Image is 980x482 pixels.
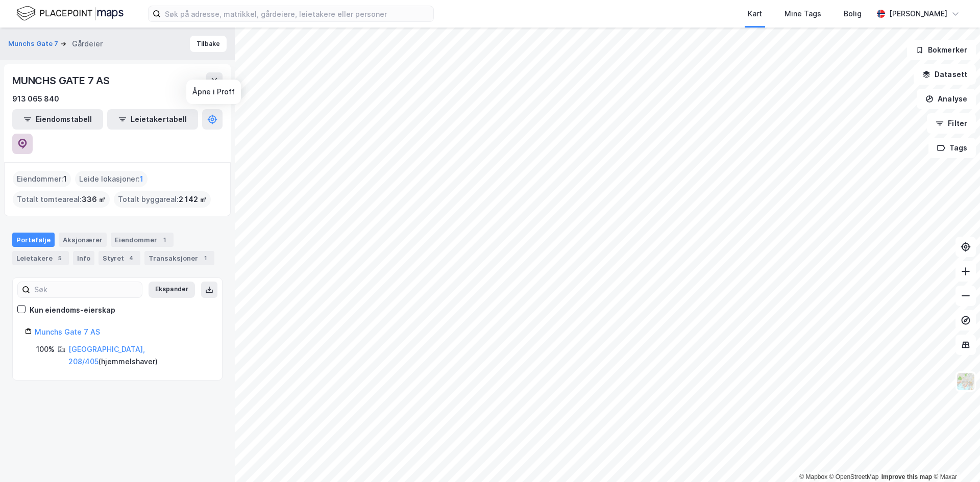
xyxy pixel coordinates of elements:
[844,8,862,20] div: Bolig
[889,8,947,20] div: [PERSON_NAME]
[30,304,115,316] div: Kun eiendoms-eierskap
[917,89,976,109] button: Analyse
[12,93,59,105] div: 913 065 840
[179,193,207,206] span: 2 142 ㎡
[68,343,210,368] div: ( hjemmelshaver )
[13,191,110,208] div: Totalt tomteareal :
[929,433,980,482] iframe: Chat Widget
[82,193,106,206] span: 336 ㎡
[107,109,198,130] button: Leietakertabell
[161,6,433,21] input: Søk på adresse, matrikkel, gårdeiere, leietakere eller personer
[829,473,879,480] a: OpenStreetMap
[12,251,69,265] div: Leietakere
[13,171,71,187] div: Eiendommer :
[99,251,140,265] div: Styret
[799,473,827,480] a: Mapbox
[927,113,976,134] button: Filter
[36,343,55,356] div: 100%
[8,39,60,49] button: Munchs Gate 7
[55,253,65,263] div: 5
[140,173,143,185] span: 1
[190,36,227,52] button: Tilbake
[63,173,67,185] span: 1
[159,235,169,245] div: 1
[748,8,762,20] div: Kart
[12,72,112,89] div: MUNCHS GATE 7 AS
[929,433,980,482] div: Kontrollprogram for chat
[12,233,55,247] div: Portefølje
[881,473,932,480] a: Improve this map
[73,251,94,265] div: Info
[114,191,211,208] div: Totalt byggareal :
[928,138,976,158] button: Tags
[956,372,975,391] img: Z
[126,253,136,263] div: 4
[200,253,210,263] div: 1
[35,327,100,336] a: Munchs Gate 7 AS
[144,251,214,265] div: Transaksjoner
[785,8,821,20] div: Mine Tags
[111,233,174,247] div: Eiendommer
[72,38,103,50] div: Gårdeier
[30,282,142,297] input: Søk
[59,233,107,247] div: Aksjonærer
[12,109,103,130] button: Eiendomstabell
[907,40,976,60] button: Bokmerker
[75,171,148,187] div: Leide lokasjoner :
[149,282,195,298] button: Ekspander
[16,5,124,22] img: logo.f888ab2527a4732fd821a326f86c7f29.svg
[68,345,145,366] a: [GEOGRAPHIC_DATA], 208/405
[914,64,976,85] button: Datasett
